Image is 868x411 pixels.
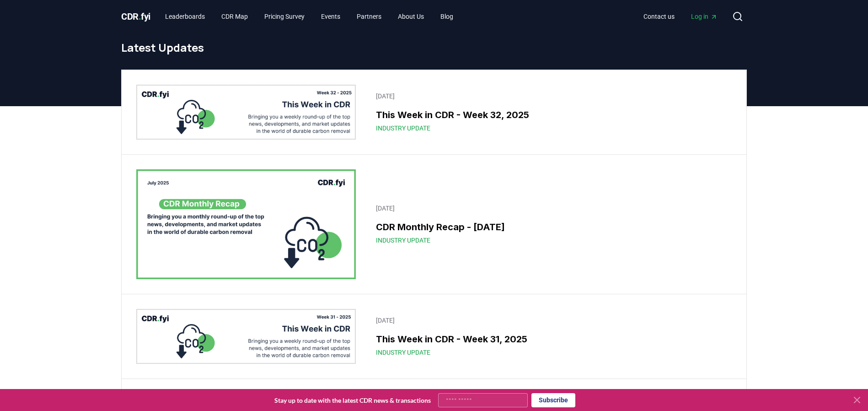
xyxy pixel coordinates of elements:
[636,8,682,25] a: Contact us
[370,310,732,362] a: [DATE]This Week in CDR - Week 31, 2025Industry Update
[139,11,141,22] span: .
[136,169,356,279] img: CDR Monthly Recap - July 2025 blog post image
[370,198,732,250] a: [DATE]CDR Monthly Recap - [DATE]Industry Update
[136,85,356,140] img: This Week in CDR - Week 32, 2025 blog post image
[136,309,356,364] img: This Week in CDR - Week 31, 2025 blog post image
[636,8,725,25] nav: Main
[684,8,725,25] a: Log in
[158,8,461,25] nav: Main
[376,220,726,234] h3: CDR Monthly Recap - [DATE]
[376,92,726,101] p: [DATE]
[376,348,430,357] span: Industry Update
[121,10,150,23] a: CDR.fyi
[433,8,461,25] a: Blog
[376,316,726,325] p: [DATE]
[376,236,430,245] span: Industry Update
[391,8,431,25] a: About Us
[214,8,255,25] a: CDR Map
[376,108,726,122] h3: This Week in CDR - Week 32, 2025
[257,8,312,25] a: Pricing Survey
[376,204,726,213] p: [DATE]
[121,40,747,55] h1: Latest Updates
[376,332,726,346] h3: This Week in CDR - Week 31, 2025
[349,8,389,25] a: Partners
[158,8,212,25] a: Leaderboards
[121,11,150,22] span: CDR fyi
[314,8,348,25] a: Events
[691,12,718,21] span: Log in
[376,124,430,133] span: Industry Update
[370,86,732,138] a: [DATE]This Week in CDR - Week 32, 2025Industry Update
